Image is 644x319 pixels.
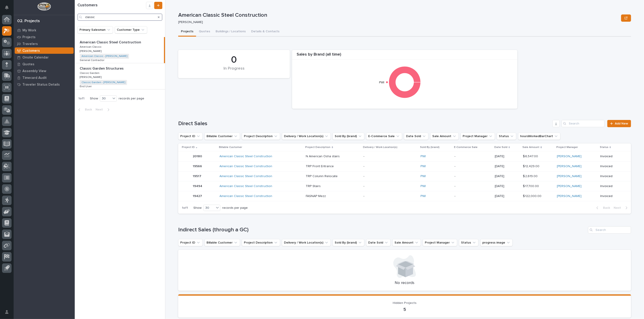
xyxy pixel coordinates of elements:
[495,184,519,188] p: [DATE]
[612,206,631,210] button: Next
[178,181,631,191] tr: 1949419494 American Classic Steel Construction TRP StairsTRP Stairs -PWI -[DATE]$ 17,700.00$ 17,7...
[242,133,280,140] button: Project Description
[186,54,282,66] div: 0
[119,97,144,101] p: records per page
[600,155,624,158] p: Invoiced
[193,154,203,158] p: 20180
[421,184,426,188] a: PWI
[184,307,626,312] p: 5
[497,133,516,140] button: Status
[14,27,75,34] a: My Work
[6,5,12,13] div: Notifications
[219,145,242,150] p: Billable Customer
[305,145,331,150] p: Project Description
[94,108,113,112] button: Next
[614,206,624,210] span: Next
[366,133,402,140] button: E-Commerce Sale
[333,239,364,246] button: Sold By (brand)
[523,193,542,198] p: $ 122,000.00
[37,2,51,11] img: Workspace Logo
[90,97,98,101] p: Show
[363,145,398,150] p: Delivery / Work Location(s)
[480,239,513,246] button: progress image
[392,239,421,246] button: Sale Amount
[220,184,272,188] a: American Classic Steel Construction
[80,39,142,45] p: American Classic Steel Construction
[430,133,459,140] button: Sale Amount
[222,206,248,210] p: records per page
[82,55,127,58] a: American Classic - [PERSON_NAME]
[600,194,624,198] p: Invoiced
[557,174,582,178] a: [PERSON_NAME]
[77,3,146,8] h1: Customers
[363,174,417,178] p: -
[421,164,426,168] a: PWI
[22,62,34,66] p: Quotes
[459,239,478,246] button: Status
[363,155,417,158] p: -
[393,301,417,305] span: Hidden Projects
[75,63,165,89] a: Classic Garden StructuresClassic Garden Structures Classic GardenClassic Garden [PERSON_NAME][PER...
[454,155,491,158] p: -
[494,145,507,150] p: Date Sold
[77,26,113,33] button: Primary Salesman
[178,12,619,19] p: American Classic Steel Construction
[2,3,12,12] button: Notifications
[495,194,519,198] p: [DATE]
[220,194,272,198] a: American Classic Steel Construction
[600,184,624,188] p: Invoiced
[363,184,417,188] p: -
[454,194,491,198] p: -
[588,226,631,234] input: Search
[593,206,612,210] button: Back
[213,27,248,37] button: Buildings / Locations
[333,133,364,140] button: Sold By (brand)
[82,81,125,84] a: Classic Garden - [PERSON_NAME]
[14,74,75,81] a: Timecard Audit
[80,45,102,49] p: American Classic
[557,164,582,168] a: [PERSON_NAME]
[80,66,125,71] p: Classic Garden Structures
[495,155,519,158] p: [DATE]
[17,19,40,24] div: 02. Projects
[80,84,93,88] p: End User
[22,42,38,46] p: Travelers
[454,174,491,178] p: -
[242,239,280,246] button: Project Description
[22,28,36,33] p: My Work
[178,191,631,201] tr: 1942719427 American Classic Steel Construction FASNAP MezzFASNAP Mezz -PWI -[DATE]$ 122,000.00$ 1...
[557,155,582,158] a: [PERSON_NAME]
[495,164,519,168] p: [DATE]
[306,164,335,168] p: TRP Front Entrance
[22,69,46,73] p: Assembly View
[196,27,213,37] button: Quotes
[523,164,540,168] p: $ 12,429.00
[421,174,426,178] a: PWI
[80,75,102,79] p: [PERSON_NAME]
[178,120,551,127] h1: Direct Sales
[454,145,478,150] p: E-Commerce Sale
[77,14,162,21] input: Search
[100,96,111,101] div: 30
[518,133,560,140] button: hoursWorkedBarChart
[600,164,624,168] p: Invoiced
[22,83,60,87] p: Traveler Status Details
[562,120,605,127] input: Search
[306,193,327,198] p: FASNAP Mezz
[454,164,491,168] p: -
[204,206,214,210] div: 30
[186,66,282,76] div: In Progress
[22,35,36,39] p: Projects
[607,120,631,127] a: Add New
[22,76,47,80] p: Timecard Audit
[421,194,426,198] a: PWI
[184,281,626,286] p: No records
[523,174,538,178] p: $ 2,619.00
[14,47,75,54] a: Customers
[193,206,202,210] p: Show
[600,174,624,178] p: Invoiced
[178,239,203,246] button: Project ID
